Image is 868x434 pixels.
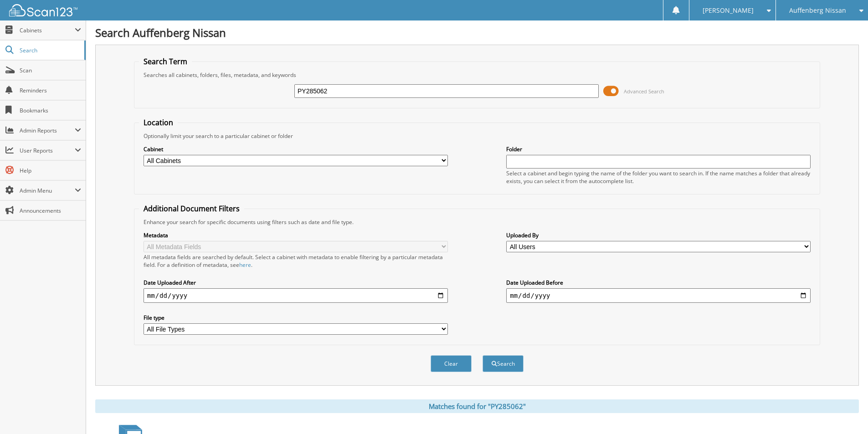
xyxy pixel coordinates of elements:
[20,207,81,214] span: Announcements
[139,218,815,226] div: Enhance your search for specific documents using filters such as date and file type.
[483,355,524,372] button: Search
[239,261,251,269] a: here
[431,355,472,372] button: Clear
[144,314,448,322] label: File type
[506,169,811,185] div: Select a cabinet and begin typing the name of the folder you want to search in. If the name match...
[20,26,75,34] span: Cabinets
[139,204,244,214] legend: Additional Document Filters
[506,145,811,153] label: Folder
[20,127,75,134] span: Admin Reports
[20,187,75,194] span: Admin Menu
[144,279,448,286] label: Date Uploaded After
[506,279,811,286] label: Date Uploaded Before
[506,231,811,239] label: Uploaded By
[139,132,815,140] div: Optionally limit your search to a particular cabinet or folder
[144,231,448,239] label: Metadata
[506,288,811,303] input: end
[139,56,192,66] legend: Search Term
[703,8,754,13] span: [PERSON_NAME]
[139,117,178,128] legend: Location
[20,66,81,74] span: Scan
[20,167,81,174] span: Help
[95,399,859,413] div: Matches found for "PY285062"
[9,4,77,16] img: scan123-logo-white.svg
[95,25,859,40] h1: Search Auffenberg Nissan
[144,145,448,153] label: Cabinet
[20,46,80,54] span: Search
[20,107,81,114] span: Bookmarks
[144,288,448,303] input: start
[144,253,448,269] div: All metadata fields are searched by default. Select a cabinet with metadata to enable filtering b...
[20,87,81,94] span: Reminders
[789,8,846,13] span: Auffenberg Nissan
[624,88,664,95] span: Advanced Search
[139,71,815,79] div: Searches all cabinets, folders, files, metadata, and keywords
[20,147,75,154] span: User Reports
